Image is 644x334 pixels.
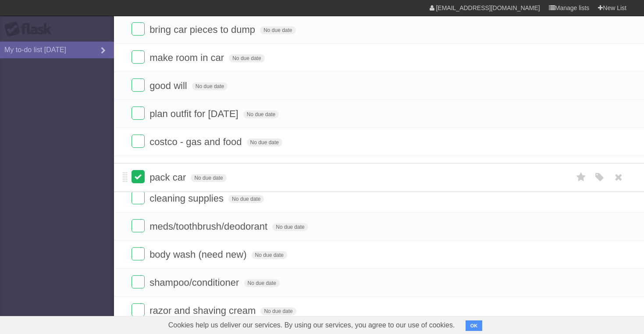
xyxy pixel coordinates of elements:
[149,172,188,183] span: pack car
[191,174,226,182] span: No due date
[160,316,464,334] span: Cookies help us deliver our services. By using our services, you agree to our use of cookies.
[132,191,145,204] label: Done
[149,52,226,63] span: make room in car
[132,275,145,288] label: Done
[244,279,280,287] span: No due date
[149,277,241,288] span: shampoo/conditioner
[247,139,282,146] span: No due date
[132,135,145,148] label: Done
[229,54,264,62] span: No due date
[149,24,257,35] span: bring car pieces to dump
[149,108,241,119] span: plan outfit for [DATE]
[149,193,226,204] span: cleaning supplies
[252,251,287,259] span: No due date
[132,219,145,232] label: Done
[149,136,244,147] span: costco - gas and food
[132,170,145,183] label: Done
[260,307,296,315] span: No due date
[132,107,145,120] label: Done
[132,22,145,36] label: Done
[149,221,270,232] span: meds/toothbrush/deodorant
[243,110,279,118] span: No due date
[132,247,145,260] label: Done
[149,305,258,316] span: razor and shaving cream
[149,249,249,260] span: body wash (need new)
[149,80,189,91] span: good will
[132,78,145,92] label: Done
[192,82,228,90] span: No due date
[260,26,295,34] span: No due date
[466,320,483,331] button: OK
[132,303,145,316] label: Done
[4,21,57,37] div: Flask
[272,223,308,231] span: No due date
[228,195,264,203] span: No due date
[573,170,590,185] label: Star task
[132,50,145,64] label: Done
